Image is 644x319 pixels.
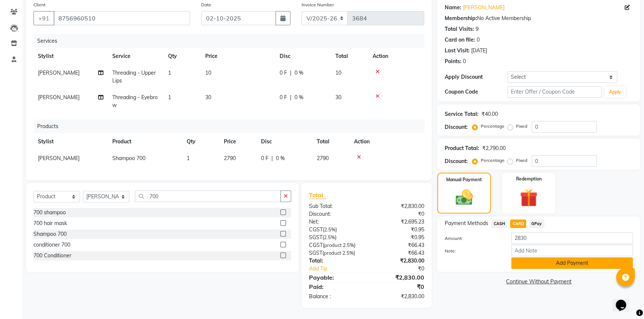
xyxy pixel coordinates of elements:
[33,209,66,217] div: 700 shampoo
[38,94,80,101] span: [PERSON_NAME]
[343,242,354,248] span: 2.5%
[445,36,475,44] div: Card on file:
[219,133,257,150] th: Price
[34,34,430,48] div: Services
[529,219,544,228] span: GPay
[445,144,479,152] div: Product Total:
[280,94,287,101] span: 0 F
[33,48,108,65] th: Stylist
[463,58,466,65] div: 0
[445,157,468,165] div: Discount:
[367,293,430,300] div: ₹2,830.00
[303,249,367,257] div: ( )
[445,110,479,118] div: Service Total:
[303,226,367,234] div: ( )
[257,133,312,150] th: Disc
[112,155,145,162] span: Shampoo 700
[303,282,367,291] div: Paid:
[516,157,527,164] label: Fixed
[482,144,506,152] div: ₹2,790.00
[324,234,335,240] span: 2.5%
[33,1,45,8] label: Client
[439,248,506,254] label: Note:
[335,69,341,76] span: 10
[377,265,430,273] div: ₹0
[309,234,322,241] span: SGST
[367,202,430,210] div: ₹2,830.00
[324,227,335,232] span: 2.5%
[481,123,505,130] label: Percentage
[605,87,626,98] button: Apply
[33,11,54,25] button: +91
[309,226,323,233] span: CGST
[439,278,639,286] a: Continue Without Payment
[280,69,287,77] span: 0 F
[342,250,354,256] span: 2.5%
[477,36,480,44] div: 0
[516,123,527,130] label: Fixed
[463,4,505,12] a: [PERSON_NAME]
[324,250,341,256] span: product
[38,69,80,76] span: [PERSON_NAME]
[511,257,633,269] button: Add Payment
[33,133,108,150] th: Stylist
[476,25,479,33] div: 9
[445,14,633,22] div: No Active Membership
[135,191,281,202] input: Search or Scan
[367,282,430,291] div: ₹0
[367,241,430,249] div: ₹66.43
[309,242,323,248] span: CGST
[261,154,268,162] span: 0 F
[303,241,367,249] div: ( )
[367,273,430,282] div: ₹2,830.00
[275,48,331,65] th: Disc
[450,188,478,207] img: _cash.svg
[312,133,350,150] th: Total
[302,1,334,8] label: Invoice Number
[303,257,367,265] div: Total:
[271,154,273,162] span: |
[367,226,430,234] div: ₹0.95
[482,110,498,118] div: ₹40.00
[201,1,211,8] label: Date
[108,48,164,65] th: Service
[331,48,368,65] th: Total
[367,218,430,226] div: ₹2,695.23
[511,232,633,244] input: Amount
[324,242,342,248] span: product
[445,219,488,227] span: Payment Methods
[317,155,329,162] span: 2790
[290,69,292,77] span: |
[33,230,67,238] div: Shampoo 700
[471,47,487,55] div: [DATE]
[445,73,508,81] div: Apply Discount
[224,155,236,162] span: 2790
[294,69,303,77] span: 0 %
[303,293,367,300] div: Balance :
[303,202,367,210] div: Sub Total:
[182,133,219,150] th: Qty
[368,48,424,65] th: Action
[112,69,156,84] span: Threading - Upper Lips
[187,155,190,162] span: 1
[511,245,633,256] input: Add Note
[33,241,70,249] div: conditioner 700
[445,4,461,12] div: Name:
[164,48,201,65] th: Qty
[303,210,367,218] div: Discount:
[508,86,602,98] input: Enter Offer / Coupon Code
[168,69,171,76] span: 1
[446,176,482,183] label: Manual Payment
[34,120,430,133] div: Products
[445,88,508,96] div: Coupon Code
[108,133,182,150] th: Product
[514,187,543,209] img: _gift.svg
[481,157,505,164] label: Percentage
[445,58,461,65] div: Points:
[112,94,158,108] span: Threading - Eyebrow
[168,94,171,101] span: 1
[303,265,377,273] a: Add Tip
[54,11,190,25] input: Search by Name/Mobile/Email/Code
[309,250,322,256] span: SGST
[303,234,367,241] div: ( )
